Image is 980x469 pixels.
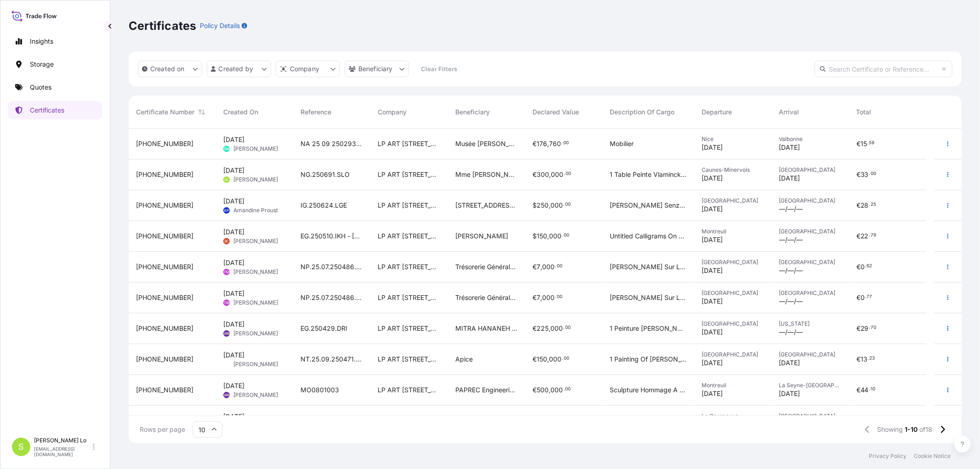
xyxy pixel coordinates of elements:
span: [GEOGRAPHIC_DATA] [779,289,842,297]
span: , [547,356,549,362]
span: [DATE] [702,174,723,183]
span: IK [225,237,228,246]
span: [GEOGRAPHIC_DATA] [702,320,764,328]
span: , [540,294,542,301]
span: 300 [537,171,549,178]
span: [DATE] [223,320,244,329]
span: LP ART [STREET_ADDRESS] [378,293,441,302]
span: . [563,388,565,391]
span: € [856,202,861,209]
span: 0 [861,294,865,301]
span: € [856,356,861,362]
a: Privacy Policy [869,452,906,460]
span: [PHONE_NUMBER] [136,355,193,364]
span: 1 Table Peinte Vlaminck De Dimensions 87 X 60 X 73 H Cm [610,170,687,179]
span: , [549,171,551,178]
p: Certificates [30,106,64,115]
span: 22 [861,233,869,239]
span: $ [532,233,537,239]
button: distributor Filter options [276,61,340,77]
span: [GEOGRAPHIC_DATA] [779,197,842,204]
span: [DATE] [223,135,244,144]
span: FV [224,360,229,369]
span: 00 [565,203,571,206]
span: LP ART [STREET_ADDRESS] [378,262,441,271]
p: Created by [219,64,254,73]
span: [DATE] [779,358,800,367]
span: 13 [861,356,867,362]
span: [PERSON_NAME] [233,391,278,399]
span: NT.25.09.250471.FV [300,355,363,364]
span: , [549,325,550,332]
span: 00 [557,265,562,268]
button: createdOn Filter options [138,61,202,77]
span: Created On [223,107,258,117]
span: [PHONE_NUMBER] [136,385,193,395]
span: —/—/— [779,235,803,244]
span: Departure [702,107,732,117]
span: [DATE] [223,197,244,206]
a: Insights [8,32,102,51]
span: 7 [537,294,540,301]
span: 25 [871,203,877,206]
span: Description Of Cargo [610,107,674,117]
span: Untitled Calligrams On Vellum 2007 Indian Ink And Acrylic On Vellum 95 X 105 Cm 15 000 USD Untitl... [610,232,687,241]
span: Montreuil [702,382,764,389]
span: 000 [549,356,561,362]
span: € [856,141,861,147]
span: , [540,264,542,270]
span: [PHONE_NUMBER] [136,232,193,241]
span: [PHONE_NUMBER] [136,324,193,333]
span: [DATE] [702,297,723,306]
span: 000 [542,264,555,270]
span: [DATE] [223,258,244,267]
p: Policy Details [200,21,240,30]
span: —/—/— [779,266,803,275]
span: La Seyne-[GEOGRAPHIC_DATA] [779,382,842,389]
a: Quotes [8,78,102,96]
span: 00 [565,326,571,329]
span: . [562,357,563,360]
span: 29 [861,325,869,332]
span: Rows per page [140,425,185,434]
span: —/—/— [779,204,803,214]
span: MO0801003 [300,385,339,395]
span: LP ART [STREET_ADDRESS] [378,201,441,210]
span: 59 [869,141,875,145]
span: € [856,294,861,301]
span: . [865,265,867,268]
span: TM [224,298,229,307]
span: Mobilier [610,139,634,148]
span: . [865,295,867,299]
span: Total [856,107,872,117]
span: SM [224,144,229,153]
span: . [564,172,565,175]
span: . [563,326,565,329]
span: 000 [549,233,561,239]
span: . [869,388,871,391]
span: [GEOGRAPHIC_DATA] [779,259,842,266]
span: [PERSON_NAME] [233,145,278,153]
span: 44 [861,387,869,393]
span: MITRA HANANEH GOBERVILLE [455,324,518,333]
span: [GEOGRAPHIC_DATA] [702,351,764,358]
span: [DATE] [779,174,800,183]
span: of 18 [920,425,933,434]
span: 150 [537,233,547,239]
span: Nice [702,136,764,143]
span: [PHONE_NUMBER] [136,139,193,148]
span: [DATE] [702,266,723,275]
span: , [547,233,549,239]
span: Company [378,107,407,117]
span: 00 [564,357,569,360]
span: [US_STATE] [779,320,842,328]
span: [PERSON_NAME] Senza Titolo Untitled 2002 03 Mixed Media On Paper 110 X 80 3 X 8 3 Cm Framed AWTN ... [610,201,687,210]
span: 760 [549,141,561,147]
span: 250 [537,202,549,209]
span: [PHONE_NUMBER] [136,201,193,210]
span: —/—/— [779,328,803,337]
span: Apice [455,355,473,364]
span: [PERSON_NAME] [233,361,278,368]
span: [DATE] [223,381,244,390]
span: LP ART [STREET_ADDRESS] [378,385,441,395]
